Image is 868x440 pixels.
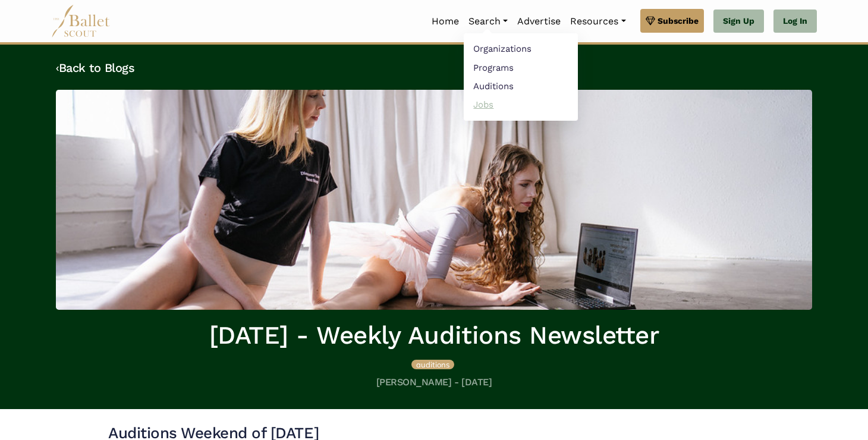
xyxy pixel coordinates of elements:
[464,40,578,58] a: Organizations
[512,9,565,34] a: Advertise
[56,376,812,389] h5: [PERSON_NAME] - [DATE]
[640,9,704,33] a: Subscribe
[56,60,59,75] code: ‹
[464,33,578,121] ul: Resources
[713,10,764,33] a: Sign Up
[646,14,655,27] img: gem.svg
[565,9,630,34] a: Resources
[56,90,812,310] img: header_image.img
[464,58,578,77] a: Programs
[658,14,699,27] span: Subscribe
[411,358,454,370] a: auditions
[416,360,449,369] span: auditions
[56,61,134,75] a: ‹Back to Blogs
[464,77,578,95] a: Auditions
[427,9,464,34] a: Home
[464,95,578,114] a: Jobs
[464,9,512,34] a: Search
[773,10,817,33] a: Log In
[56,319,812,352] h1: [DATE] - Weekly Auditions Newsletter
